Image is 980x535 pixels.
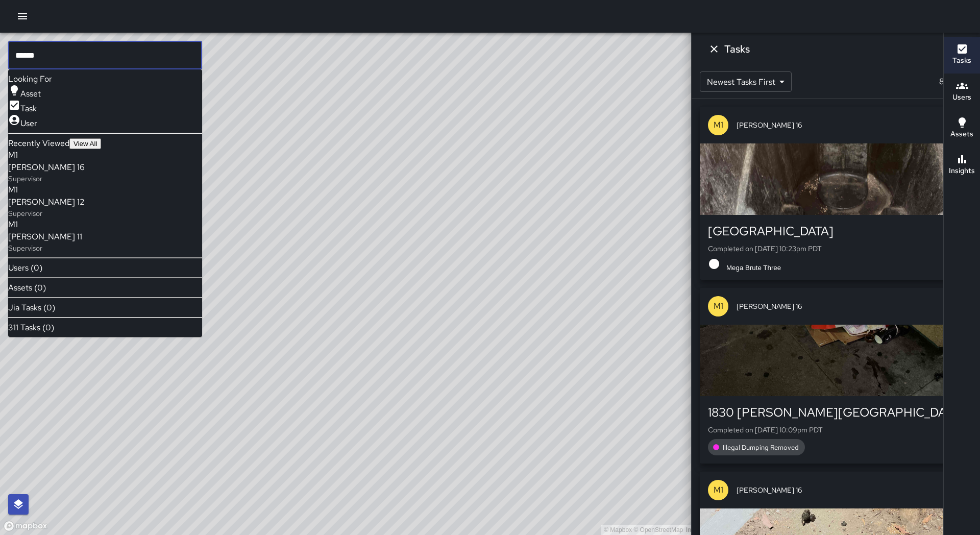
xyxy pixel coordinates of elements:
h6: Insights [949,165,975,177]
p: M1 [714,484,723,496]
p: Supervisor [8,208,85,218]
div: 1830 [PERSON_NAME][GEOGRAPHIC_DATA] [708,404,964,421]
div: [GEOGRAPHIC_DATA] [708,223,964,239]
p: 86 tasks [935,76,972,88]
span: [PERSON_NAME] 16 [8,161,85,174]
p: M1 [8,218,18,231]
button: Tasks [944,37,980,74]
button: Assets [944,110,980,147]
button: Users [944,74,980,110]
h6: Users [952,92,971,103]
div: Newest Tasks First [700,71,792,92]
div: M1[PERSON_NAME] 16Supervisor [8,149,85,184]
div: Task [8,99,41,114]
p: M1 [714,300,723,312]
button: View All [69,138,101,149]
div: Asset [8,84,41,99]
span: Task [20,103,37,114]
p: Supervisor [8,243,82,253]
button: M1[PERSON_NAME] 161830 [PERSON_NAME][GEOGRAPHIC_DATA]Completed on [DATE] 10:09pm PDTIllegal Dumpi... [700,288,972,464]
div: M1[PERSON_NAME] 11Supervisor [8,218,82,253]
span: Asset [20,88,41,99]
li: Assets (0) [8,282,202,293]
span: User [20,118,37,129]
span: Illegal Dumping Removed [717,443,805,452]
button: Insights [944,147,980,184]
p: M1 [714,119,723,131]
li: Recently Viewed [8,138,202,149]
p: M1 [8,149,18,161]
li: Jia Tasks (0) [8,302,202,313]
span: [PERSON_NAME] 16 [737,120,964,130]
h6: Assets [950,129,973,140]
span: [PERSON_NAME] 16 [737,301,964,311]
p: Supervisor [8,174,85,184]
h6: Tasks [952,55,971,66]
p: M1 [8,184,18,196]
span: [PERSON_NAME] 12 [8,196,85,208]
h6: Tasks [724,41,750,57]
span: Mega Brute Three [720,264,787,272]
span: [PERSON_NAME] 16 [737,485,964,495]
div: M1[PERSON_NAME] 12Supervisor [8,184,85,218]
li: Looking For [8,74,202,84]
button: Dismiss [704,39,724,59]
span: View All [73,140,97,148]
div: User [8,114,41,129]
span: [PERSON_NAME] 11 [8,231,82,243]
p: Completed on [DATE] 10:09pm PDT [708,425,964,435]
li: 311 Tasks (0) [8,322,202,333]
li: Users (0) [8,262,202,273]
button: M1[PERSON_NAME] 16[GEOGRAPHIC_DATA]Completed on [DATE] 10:23pm PDTMega Brute Three [700,107,972,280]
p: Completed on [DATE] 10:23pm PDT [708,244,964,254]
